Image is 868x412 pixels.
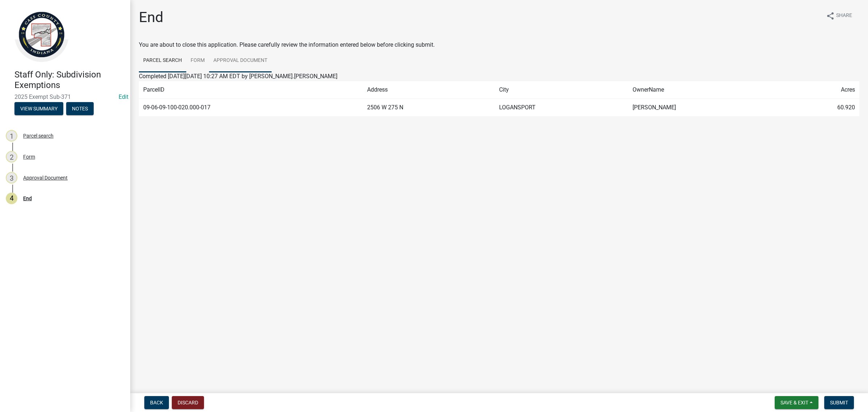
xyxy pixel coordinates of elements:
[820,9,858,23] button: shareShare
[209,49,272,72] a: Approval Document
[363,99,495,117] td: 2506 W 275 N
[186,49,209,72] a: Form
[139,99,363,117] td: 09-06-09-100-020.000-017
[495,81,628,99] td: City
[172,396,204,409] button: Discard
[780,400,808,405] span: Save & Exit
[830,400,848,405] span: Submit
[775,396,818,409] button: Save & Exit
[363,81,495,99] td: Address
[23,154,35,159] div: Form
[628,99,782,117] td: [PERSON_NAME]
[6,151,17,163] div: 2
[14,93,116,100] span: 2025 Exempt Sub-371
[824,396,854,409] button: Submit
[66,102,94,115] button: Notes
[495,99,628,117] td: LOGANSPORT
[23,133,54,138] div: Parcel search
[119,93,128,100] a: Edit
[144,396,169,409] button: Back
[6,172,17,184] div: 3
[139,41,859,131] div: You are about to close this application. Please carefully review the information entered below be...
[826,12,835,20] i: share
[139,49,186,72] a: Parcel search
[782,99,859,117] td: 60.920
[139,81,363,99] td: ParcelID
[150,400,163,405] span: Back
[66,106,94,112] wm-modal-confirm: Notes
[628,81,782,99] td: OwnerName
[23,196,32,201] div: End
[14,106,63,112] wm-modal-confirm: Summary
[6,130,17,142] div: 1
[782,81,859,99] td: Acres
[836,12,852,20] span: Share
[119,93,128,100] wm-modal-confirm: Edit Application Number
[23,175,68,180] div: Approval Document
[139,9,163,26] h1: End
[6,193,17,204] div: 4
[14,70,124,91] h4: Staff Only: Subdivision Exemptions
[14,102,63,115] button: View Summary
[14,8,69,62] img: Cass County, Indiana
[139,73,337,80] span: Completed [DATE][DATE] 10:27 AM EDT by [PERSON_NAME].[PERSON_NAME]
